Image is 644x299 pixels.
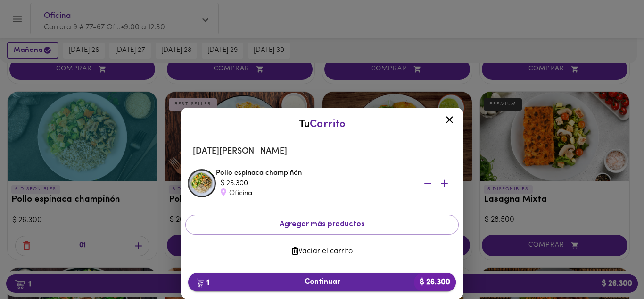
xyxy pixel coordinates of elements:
[414,273,456,291] b: $ 26.300
[188,169,216,197] img: Pollo espinaca champiñón
[188,273,456,291] button: 1Continuar$ 26.300
[589,244,635,290] iframe: Messagebird Livechat Widget
[185,242,459,261] button: Vaciar el carrito
[190,117,454,132] div: Tu
[216,168,456,198] div: Pollo espinaca champiñón
[185,215,459,234] button: Agregar más productos
[197,278,204,288] img: cart.png
[193,220,451,229] span: Agregar más productos
[191,276,215,289] b: 1
[193,247,451,256] span: Vaciar el carrito
[185,140,459,163] li: [DATE][PERSON_NAME]
[310,119,346,130] span: Carrito
[221,179,409,188] div: $ 26.300
[221,188,409,198] div: Oficina
[196,278,448,287] span: Continuar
